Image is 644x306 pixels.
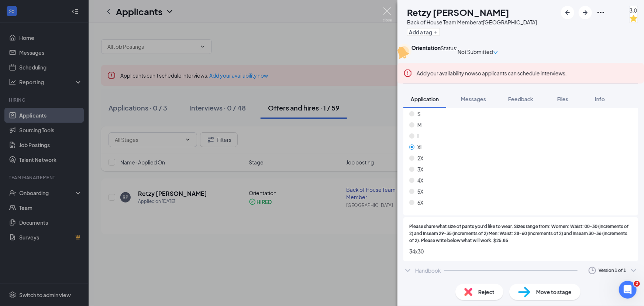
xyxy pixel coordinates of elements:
[403,266,412,275] svg: ChevronDown
[407,18,537,26] div: Back of House Team Member at [GEOGRAPHIC_DATA]
[417,110,421,118] span: S
[417,121,422,129] span: M
[581,8,590,17] svg: ArrowRight
[417,154,423,162] span: 2X
[493,50,498,55] span: down
[407,28,440,36] button: PlusAdd a tag
[417,132,420,140] span: L
[411,44,441,51] b: Orientation
[536,288,572,296] span: Move to stage
[417,165,423,173] span: 3X
[508,96,533,102] span: Feedback
[417,198,423,207] span: 6X
[415,267,441,274] div: Handbook
[434,30,438,34] svg: Plus
[411,96,439,102] span: Application
[478,288,495,296] span: Reject
[599,267,626,273] div: Version 1 of 1
[417,143,423,151] span: XL
[561,6,574,19] button: ArrowLeftNew
[417,69,475,77] button: Add your availability now
[595,96,605,102] span: Info
[417,187,423,195] span: 5X
[557,96,568,102] span: Files
[629,266,638,275] svg: ChevronDown
[417,70,567,76] span: so applicants can schedule interviews.
[619,281,637,299] iframe: Intercom live chat
[403,69,412,78] svg: Error
[596,8,605,17] svg: Ellipses
[579,6,592,19] button: ArrowRight
[461,96,486,102] span: Messages
[630,6,638,14] span: 3.0
[634,281,640,287] span: 2
[407,6,509,18] h1: Retzy [PERSON_NAME]
[458,48,493,56] span: Not Submitted
[588,266,597,275] svg: Clock
[563,8,572,17] svg: ArrowLeftNew
[409,223,632,244] span: Please share what size of pants you'd like to wear. Sizes range from: Women: Waist: 00-30 (increm...
[441,44,458,59] div: Status :
[409,247,632,255] span: 34x30
[417,176,423,184] span: 4X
